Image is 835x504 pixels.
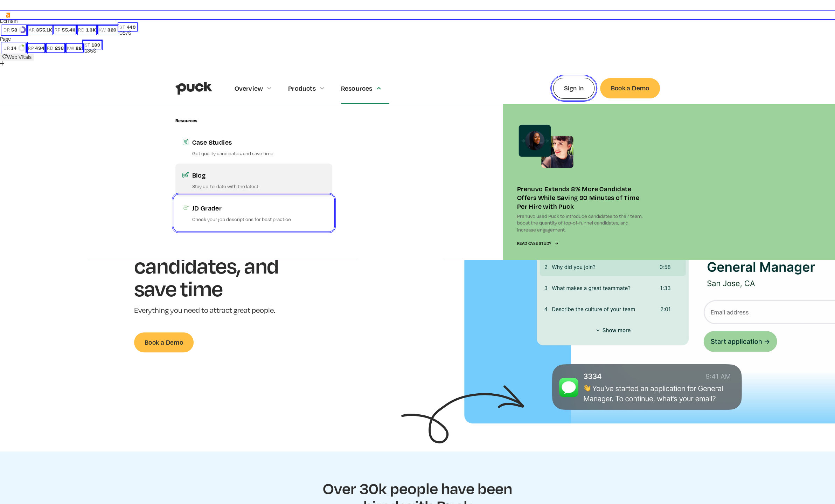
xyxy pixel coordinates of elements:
[235,84,263,92] div: Overview
[517,213,646,233] p: Prenuvo used Puck to introduce candidates to their team, boost the quantity of top-of-funnel cand...
[36,27,52,33] span: 355.1K
[341,84,373,92] div: Resources
[119,24,136,30] a: st440
[341,73,389,103] div: Resources
[78,27,96,33] a: rd1.3K
[175,73,212,104] a: home
[55,27,75,33] a: rp55.4K
[4,45,10,51] span: ur
[85,42,90,48] span: st
[600,78,660,98] a: Book a Demo
[134,305,300,316] p: Everything you need to attract great people.
[175,196,332,229] a: JD GraderCheck your job descriptions for best practice
[55,45,64,51] span: 238
[86,27,96,33] span: 1.3K
[192,171,325,179] div: Blog
[288,84,316,92] div: Products
[67,45,82,51] a: kw22
[47,45,64,51] a: rd238
[192,183,325,189] p: Stay up-to-date with the latest
[134,231,300,300] h1: Get quality candidates, and save time
[4,27,10,33] span: dr
[28,45,44,51] a: rp434
[503,104,660,260] a: Prenuvo Extends 8% More Candidate Offers While Saving 90 Minutes of Time Per Hire with PuckPrenuv...
[119,30,136,36] div: 987$
[119,24,125,30] span: st
[107,27,117,33] span: 320
[99,27,106,33] span: kw
[7,54,32,60] span: Web Vitals
[175,164,332,196] a: BlogStay up-to-date with the latest
[553,78,595,99] a: Sign In
[517,241,551,246] div: Read Case Study
[288,73,333,103] div: Products
[67,45,74,51] span: kw
[192,216,325,222] p: Check your job descriptions for best practice
[134,332,194,352] a: Book a Demo
[76,45,82,51] span: 22
[11,45,16,51] span: 14
[4,44,25,51] a: ur14
[126,24,135,30] span: 440
[85,48,100,54] div: 135$
[99,27,117,33] a: kw320
[517,184,646,210] div: Prenuvo Extends 8% More Candidate Offers While Saving 90 Minutes of Time Per Hire with Puck
[11,27,17,33] span: 58
[55,27,60,33] span: rp
[62,27,76,33] span: 55.4K
[92,42,100,48] span: 139
[47,45,53,51] span: rd
[175,118,197,123] div: Resources
[35,45,44,51] span: 434
[85,42,100,48] a: st139
[29,27,52,33] a: ar355.1K
[4,26,26,33] a: dr58
[29,27,35,33] span: ar
[175,131,332,164] a: Case StudiesGet quality candidates, and save time
[192,138,325,146] div: Case Studies
[192,150,325,157] p: Get quality candidates, and save time
[28,45,34,51] span: rp
[235,73,280,103] div: Overview
[192,203,325,212] div: JD Grader
[78,27,84,33] span: rd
